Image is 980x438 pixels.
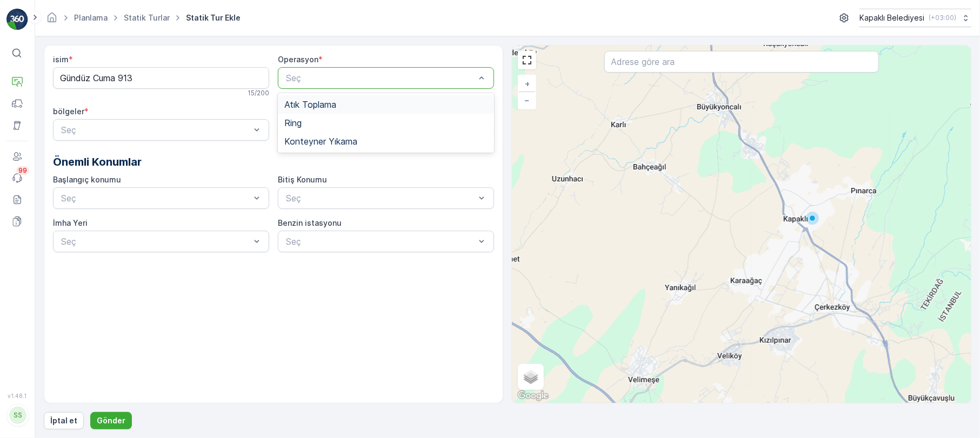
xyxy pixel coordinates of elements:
input: Adrese göre ara [604,51,879,73]
a: Planlama [74,13,108,22]
label: Bitiş Konumu [278,175,327,184]
span: Atık Toplama [284,100,336,109]
label: isim [53,55,69,64]
p: Seç [61,235,250,248]
a: Ana Sayfa [46,16,58,25]
p: ( +03:00 ) [929,14,956,22]
label: Operasyon [278,55,318,64]
span: Statik Tur Ekle [184,12,243,23]
button: Gönder [90,412,132,429]
div: SS [9,407,26,424]
span: Konteyner Yıkama [284,136,357,146]
img: logo [6,9,28,30]
p: Seç [286,192,475,205]
a: Bu bölgeyi Google Haritalar'da açın (yeni pencerede açılır) [515,389,551,403]
p: Seç [61,123,250,136]
p: 99 [18,166,27,175]
a: 99 [6,167,28,189]
p: Gönder [97,415,125,426]
span: v 1.48.1 [6,393,28,399]
p: İptal et [50,415,77,426]
label: Benzin istasyonu [278,218,342,227]
p: 15 / 200 [248,89,269,97]
a: Layers [519,365,543,389]
a: View Fullscreen [519,52,535,68]
a: Statik Turlar [124,13,170,22]
label: İmha Yeri [53,218,88,227]
p: Seç [286,71,475,84]
p: Kapaklı Belediyesi [859,12,924,23]
button: İptal et [44,412,84,429]
a: Uzaklaştır [519,92,535,108]
button: Kapaklı Belediyesi(+03:00) [859,9,971,27]
span: Ring [284,118,302,128]
label: Başlangıç konumu [53,175,121,184]
a: Yakınlaştır [519,76,535,92]
p: Seç [286,235,475,248]
p: Önemli Konumlar [53,154,494,170]
span: − [525,95,530,104]
p: Seç [61,192,250,205]
label: bölgeler [53,107,84,116]
img: Google [515,389,551,403]
span: + [525,79,530,88]
button: SS [6,401,28,429]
